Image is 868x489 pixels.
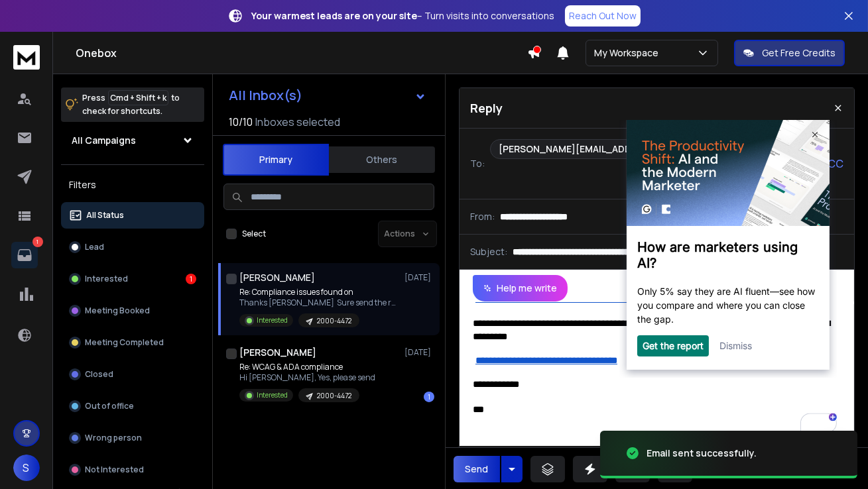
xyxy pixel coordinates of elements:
h1: Onebox [76,45,527,61]
p: Interested [85,274,128,284]
p: 1 [32,237,43,247]
p: Re: Compliance issues found on [239,287,399,298]
p: Not Interested [85,464,144,475]
span: 10 / 10 [229,114,253,130]
button: Closed [61,361,204,388]
p: Interested [257,315,288,325]
p: [DATE] [404,347,434,358]
p: Meeting Completed [85,337,164,348]
p: To: [470,157,485,170]
p: [DATE] [404,272,434,283]
button: S [13,455,40,481]
p: Closed [85,369,113,380]
button: Help me write [473,275,568,301]
p: Only 5% say they are AI fluent—see how you compare and where you can close the gap. [18,164,200,206]
button: All Campaigns [61,127,204,154]
a: Reach Out Now [565,5,641,27]
button: Out of office [61,393,204,419]
h1: All Inbox(s) [229,89,302,102]
p: Meeting Booked [85,305,150,316]
button: Get Free Credits [734,40,845,66]
p: Wrong person [85,433,142,443]
h1: [PERSON_NAME] [239,346,316,359]
p: Get Free Credits [762,46,836,60]
a: Dismiss [100,220,133,231]
p: My Workspace [594,46,664,60]
h1: All Campaigns [72,134,136,147]
button: Wrong person [61,425,204,451]
p: Out of office [85,401,134,411]
button: Primary [223,144,329,176]
p: Re: WCAG & ADA compliance [239,362,375,372]
h1: [PERSON_NAME] [239,271,315,284]
button: All Inbox(s) [218,82,437,109]
img: close_x_carbon.png [193,12,199,18]
p: 2000-4472 [317,391,351,401]
p: Press to check for shortcuts. [82,91,180,118]
p: From: [470,210,495,223]
div: To enrich screen reader interactions, please activate Accessibility in Grammarly extension settings [460,301,850,446]
button: Meeting Booked [61,298,204,324]
p: Reach Out Now [569,9,637,23]
a: 1 [11,242,38,268]
div: 1 [424,392,434,402]
p: Interested [257,390,288,400]
div: Email sent successfully. [647,447,757,460]
h3: Inboxes selected [255,114,340,130]
button: Interested1 [61,266,204,292]
p: 2000-4472 [317,316,351,326]
p: All Status [86,210,124,221]
button: All Status [61,202,204,229]
p: [PERSON_NAME][EMAIL_ADDRESS][DOMAIN_NAME] [499,142,735,156]
h3: Filters [61,176,204,194]
label: Select [242,229,266,239]
p: Lead [85,242,104,252]
a: Get the report [23,220,84,231]
button: Not Interested [61,457,204,483]
button: Send [454,456,500,482]
h3: How are marketers using AI? [18,119,200,151]
span: Cmd + Shift + k [108,90,168,105]
p: – Turn visits into conversations [251,9,554,23]
p: Thanks [PERSON_NAME] Sure send the report [239,298,399,308]
button: Others [329,145,435,174]
div: 1 [186,274,196,284]
p: Hi [PERSON_NAME], Yes, please send [239,372,375,383]
img: logo [13,45,40,70]
button: Lead [61,234,204,260]
p: Subject: [470,245,507,258]
p: Reply [470,99,503,117]
button: Meeting Completed [61,329,204,356]
strong: Your warmest leads are on your site [251,9,417,22]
